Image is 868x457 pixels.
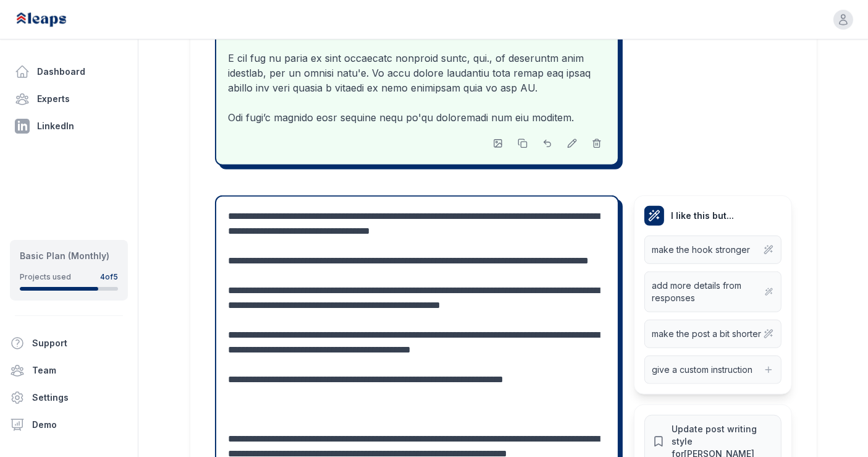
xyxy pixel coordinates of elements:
div: 4 of 5 [100,272,118,282]
button: Support [5,331,123,356]
div: Projects used [20,272,71,282]
span: give a custom instruction [652,364,753,376]
button: make the post a bit shorter [644,320,782,348]
img: Leaps [15,6,94,33]
a: Settings [5,385,133,410]
span: make the post a bit shorter [652,328,762,340]
button: add more details from responses [644,271,782,312]
a: LinkedIn [10,114,128,139]
div: Basic Plan (Monthly) [20,250,118,262]
a: Demo [5,412,133,437]
a: Experts [10,87,128,111]
a: Team [5,358,133,383]
span: make the hook stronger [652,244,751,256]
button: give a custom instruction [644,356,782,384]
a: Dashboard [10,59,128,84]
h4: I like this but... [644,206,782,226]
button: make the hook stronger [644,236,782,264]
span: add more details from responses [652,280,765,304]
